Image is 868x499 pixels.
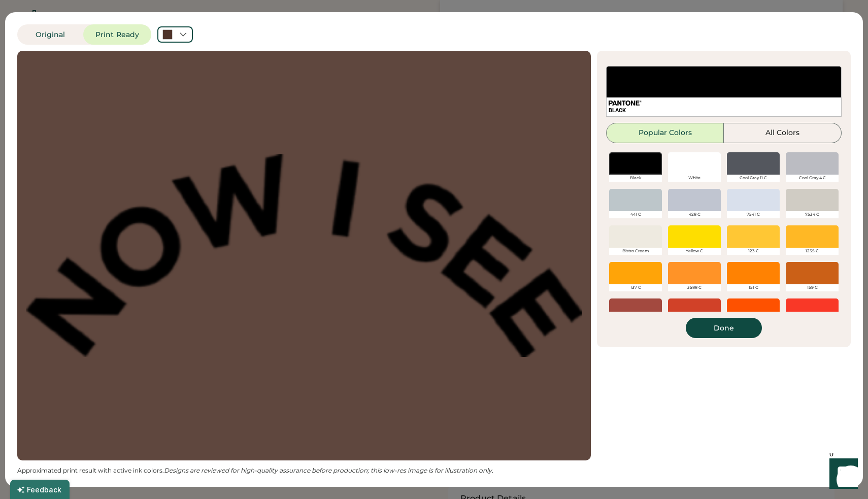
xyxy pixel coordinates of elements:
div: 159 C [786,284,839,291]
iframe: Front Chat [820,453,863,497]
div: White [668,175,721,182]
div: Cool Gray 11 C [727,175,780,182]
div: 7534 C [786,211,839,218]
div: 428 C [668,211,721,218]
button: All Colors [724,123,842,143]
div: 137 C [609,284,662,291]
div: 7541 C [727,211,780,218]
img: 1024px-Pantone_logo.svg.png [609,101,642,106]
div: Cool Gray 4 C [786,175,839,182]
div: Approximated print result with active ink colors. [17,467,591,475]
button: Done [686,318,762,338]
button: Print Ready [83,24,151,45]
div: 3588 C [668,284,721,291]
div: 123 C [727,248,780,255]
div: Black [609,175,662,182]
div: 441 C [609,211,662,218]
em: Designs are reviewed for high-quality assurance before production; this low-res image is for illu... [164,467,493,474]
div: Bistro Cream [609,248,662,255]
div: Yellow C [668,248,721,255]
button: Popular Colors [606,123,724,143]
div: 1235 C [786,248,839,255]
div: BLACK [609,107,839,114]
button: Original [17,24,83,45]
div: 151 C [727,284,780,291]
